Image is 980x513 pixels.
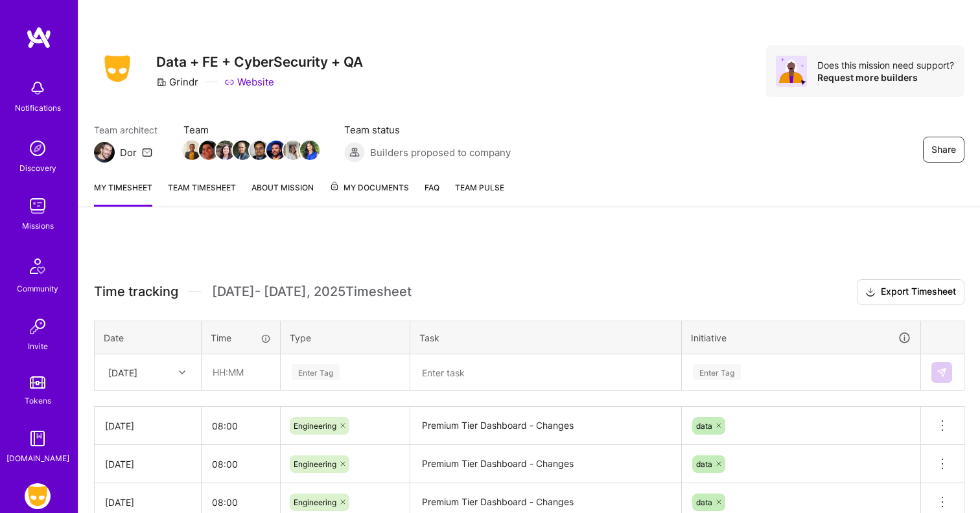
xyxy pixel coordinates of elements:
[179,369,185,376] i: icon Chevron
[108,365,137,379] div: [DATE]
[95,321,202,354] th: Date
[301,139,318,161] a: Team Member Avatar
[25,193,51,219] img: teamwork
[105,457,191,471] div: [DATE]
[25,483,51,509] img: Grindr: Data + FE + CyberSecurity + QA
[156,77,167,87] i: icon CompanyGray
[200,139,217,161] a: Team Member Avatar
[266,141,286,160] img: Team Member Avatar
[300,141,320,160] img: Team Member Avatar
[199,141,218,160] img: Team Member Avatar
[281,321,410,354] th: Type
[370,146,511,159] span: Builders proposed to company
[696,459,712,469] span: data
[17,282,58,295] div: Community
[94,142,115,163] img: Team Architect
[410,321,682,354] th: Task
[691,330,911,345] div: Initiative
[412,446,680,482] textarea: Premium Tier Dashboard - Changes
[696,421,712,431] span: data
[696,497,712,507] span: data
[285,139,301,161] a: Team Member Avatar
[294,497,336,507] span: Engineering
[329,181,409,207] a: My Documents
[105,496,191,509] div: [DATE]
[202,447,280,481] input: HH:MM
[931,143,956,156] span: Share
[233,141,252,160] img: Team Member Avatar
[776,56,807,87] img: Avatar
[22,219,54,233] div: Missions
[294,459,336,469] span: Engineering
[217,139,234,161] a: Team Member Avatar
[182,141,202,160] img: Team Member Avatar
[15,101,61,115] div: Notifications
[455,183,504,192] span: Team Pulse
[30,376,45,389] img: tokens
[865,286,876,299] i: icon Download
[22,251,53,282] img: Community
[216,141,235,160] img: Team Member Avatar
[344,123,511,137] span: Team status
[183,139,200,161] a: Team Member Avatar
[21,483,54,509] a: Grindr: Data + FE + CyberSecurity + QA
[28,339,48,353] div: Invite
[251,139,268,161] a: Team Member Avatar
[183,123,318,137] span: Team
[25,313,51,339] img: Invite
[425,181,439,207] a: FAQ
[156,75,198,89] div: Grindr
[6,451,69,465] div: [DOMAIN_NAME]
[211,331,271,345] div: Time
[412,408,680,444] textarea: Premium Tier Dashboard - Changes
[26,26,52,49] img: logo
[120,146,137,159] div: Dor
[292,362,340,382] div: Enter Tag
[937,367,947,378] img: Submit
[142,147,152,157] i: icon Mail
[455,181,504,207] a: Team Pulse
[250,141,269,160] img: Team Member Avatar
[344,142,365,163] img: Builders proposed to company
[283,141,303,160] img: Team Member Avatar
[25,394,51,407] div: Tokens
[25,135,51,161] img: discovery
[202,355,279,389] input: HH:MM
[212,284,412,300] span: [DATE] - [DATE] , 2025 Timesheet
[105,419,191,433] div: [DATE]
[857,279,964,305] button: Export Timesheet
[329,181,409,195] span: My Documents
[224,75,274,89] a: Website
[817,71,954,84] div: Request more builders
[294,421,336,431] span: Engineering
[94,51,141,86] img: Company Logo
[25,75,51,101] img: bell
[168,181,236,207] a: Team timesheet
[202,409,280,443] input: HH:MM
[234,139,251,161] a: Team Member Avatar
[268,139,285,161] a: Team Member Avatar
[693,362,741,382] div: Enter Tag
[94,181,152,207] a: My timesheet
[156,54,363,70] h3: Data + FE + CyberSecurity + QA
[94,123,157,137] span: Team architect
[923,137,964,163] button: Share
[94,284,178,300] span: Time tracking
[25,426,51,451] img: guide book
[251,181,314,207] a: About Mission
[19,161,56,175] div: Discovery
[817,59,954,71] div: Does this mission need support?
